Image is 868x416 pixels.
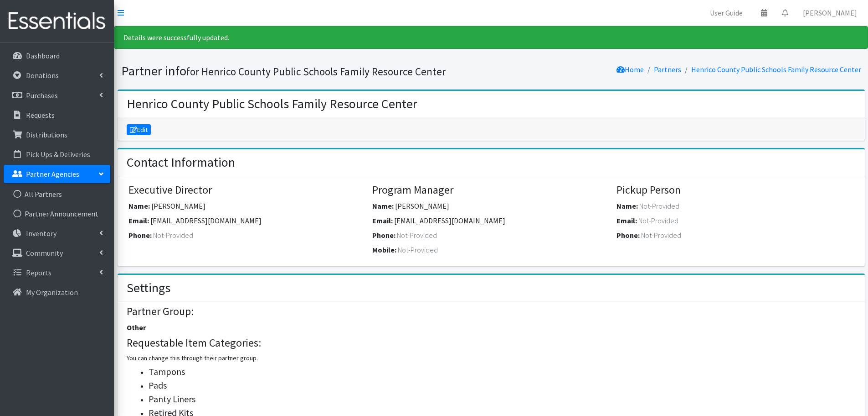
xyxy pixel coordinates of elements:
h4: Partner Group: [127,305,855,318]
label: Mobile: [372,244,396,255]
span: Not-Provided [397,231,437,240]
a: All Partners [4,185,110,203]
a: My Organization [4,283,110,301]
span: Pads [149,379,167,391]
label: Email: [616,215,637,226]
a: Pick Ups & Deliveries [4,145,110,163]
a: Purchases [4,86,110,105]
p: Inventory [26,229,56,238]
span: Not-Provided [639,201,679,211]
span: Not-Provided [398,245,438,254]
a: Distributions [4,126,110,144]
label: Email: [372,215,393,226]
h4: Requestable Item Categories: [127,337,855,350]
p: Community [26,248,63,258]
span: [PERSON_NAME] [395,201,449,211]
span: Panty Liners [149,393,195,405]
h1: Partner info [121,63,488,79]
a: Reports [4,263,110,282]
a: Partner Agencies [4,165,110,183]
a: Partners [654,65,681,74]
a: Community [4,244,110,262]
h2: Settings [127,280,170,296]
a: Dashboard [4,47,110,65]
img: HumanEssentials [4,6,110,37]
a: Donations [4,66,110,84]
span: Not-Provided [641,231,681,240]
span: [EMAIL_ADDRESS][DOMAIN_NAME] [394,216,505,225]
span: [EMAIL_ADDRESS][DOMAIN_NAME] [150,216,262,225]
p: Requests [26,111,55,120]
p: Purchases [26,91,58,100]
label: Name: [372,200,394,211]
a: Partner Announcement [4,205,110,223]
p: Donations [26,71,59,80]
p: Reports [26,268,51,277]
p: Pick Ups & Deliveries [26,150,90,159]
a: Requests [4,106,110,124]
a: Henrico County Public Schools Family Resource Center [691,65,861,74]
h2: Contact Information [127,155,235,170]
label: Other [127,322,146,333]
p: Distributions [26,130,67,139]
div: Details were successfully updated. [114,26,868,49]
a: Edit [127,124,151,135]
a: Home [616,65,644,74]
h4: Pickup Person [616,184,854,197]
span: Tampons [149,366,185,377]
label: Phone: [372,230,395,241]
label: Name: [128,200,150,211]
a: User Guide [703,4,750,22]
h2: Henrico County Public Schools Family Resource Center [127,96,417,112]
a: Inventory [4,224,110,242]
small: for Henrico County Public Schools Family Resource Center [186,65,446,78]
p: You can change this through their partner group. [127,353,855,363]
a: [PERSON_NAME] [796,4,864,22]
label: Name: [616,200,638,211]
label: Phone: [128,230,152,241]
p: Dashboard [26,51,60,60]
label: Email: [128,215,149,226]
span: [PERSON_NAME] [151,201,205,211]
h4: Program Manager [372,184,610,197]
label: Phone: [616,230,640,241]
span: Not-Provided [638,216,678,225]
h4: Executive Director [128,184,366,197]
p: My Organization [26,288,78,297]
p: Partner Agencies [26,169,79,179]
span: Not-Provided [153,231,193,240]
